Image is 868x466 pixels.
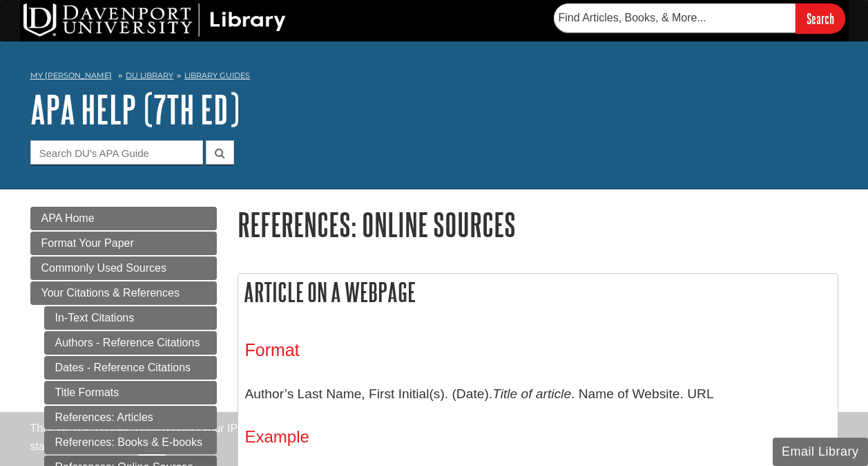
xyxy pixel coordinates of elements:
[126,71,173,80] a: DU Library
[30,70,112,82] a: My [PERSON_NAME]
[41,262,166,274] span: Commonly Used Sources
[23,3,286,37] img: DU Library
[44,431,217,454] a: References: Books & E-books
[41,237,134,249] span: Format Your Paper
[554,3,845,33] form: Searches DU Library's articles, books, and more
[245,428,831,446] h4: Example
[30,257,217,280] a: Commonly Used Sources
[245,340,831,360] h3: Format
[41,212,95,224] span: APA Home
[30,207,217,230] a: APA Home
[41,287,180,299] span: Your Citations & References
[30,88,240,131] a: APA Help (7th Ed)
[30,66,838,88] nav: breadcrumb
[44,406,217,429] a: References: Articles
[44,381,217,404] a: Title Formats
[238,274,838,310] h2: Article on a Webpage
[245,374,831,414] p: Author’s Last Name, First Initial(s). (Date). . Name of Website. URL
[795,3,845,33] input: Search
[238,207,838,242] h1: References: Online Sources
[44,356,217,380] a: Dates - Reference Citations
[773,438,868,466] button: Email Library
[184,71,250,80] a: Library Guides
[30,281,217,305] a: Your Citations & References
[30,232,217,255] a: Format Your Paper
[554,3,795,32] input: Find Articles, Books, & More...
[44,306,217,330] a: In-Text Citations
[492,386,571,401] i: Title of article
[30,140,203,165] input: Search DU's APA Guide
[44,331,217,355] a: Authors - Reference Citations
